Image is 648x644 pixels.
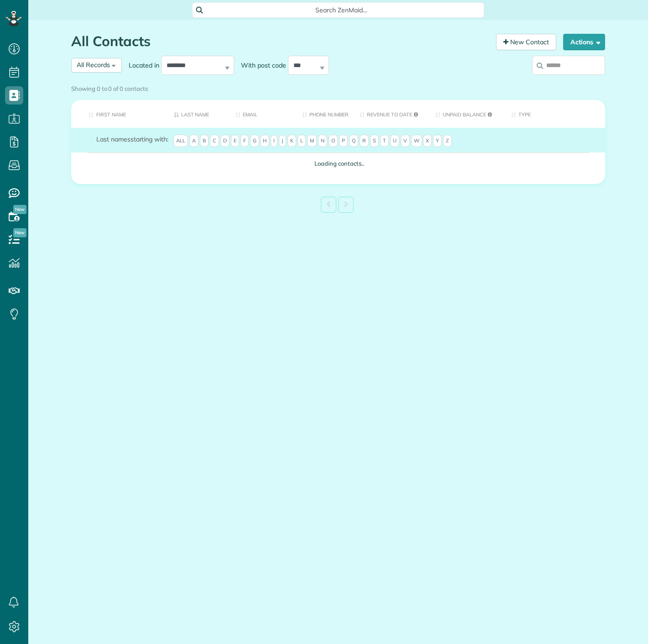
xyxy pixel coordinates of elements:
span: P [339,135,348,147]
span: A [189,135,199,147]
span: C [210,135,219,147]
span: V [401,135,410,147]
span: E [231,135,239,147]
span: Y [433,135,442,147]
th: Phone number: activate to sort column ascending [295,100,353,128]
span: G [250,135,259,147]
span: U [390,135,399,147]
span: All [173,135,188,147]
span: J [279,135,286,147]
span: D [220,135,230,147]
span: X [423,135,432,147]
span: F [240,135,249,147]
span: T [380,135,389,147]
span: New [13,205,26,214]
span: New [13,228,26,237]
th: Last Name: activate to sort column descending [167,100,229,128]
label: With post code [234,61,288,70]
span: I [271,135,277,147]
span: O [329,135,338,147]
button: Actions [563,34,605,50]
div: Showing 0 to 0 of 0 contacts [71,81,605,93]
span: R [360,135,369,147]
span: N [318,135,327,147]
span: W [411,135,422,147]
th: Email: activate to sort column ascending [229,100,295,128]
th: First Name: activate to sort column ascending [71,100,167,128]
span: S [370,135,379,147]
th: Unpaid Balance: activate to sort column ascending [429,100,504,128]
span: Z [443,135,452,147]
a: New Contact [496,34,556,50]
th: Type: activate to sort column ascending [504,100,605,128]
span: B [200,135,209,147]
span: L [298,135,306,147]
span: Q [349,135,358,147]
span: H [260,135,269,147]
th: Revenue to Date: activate to sort column ascending [353,100,429,128]
label: Located in [122,61,161,70]
span: M [307,135,317,147]
span: Last names [96,135,131,143]
td: Loading contacts.. [71,152,605,175]
label: starting with: [96,135,168,144]
span: All Records [77,61,110,69]
h1: All Contacts [71,34,489,49]
span: K [287,135,296,147]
